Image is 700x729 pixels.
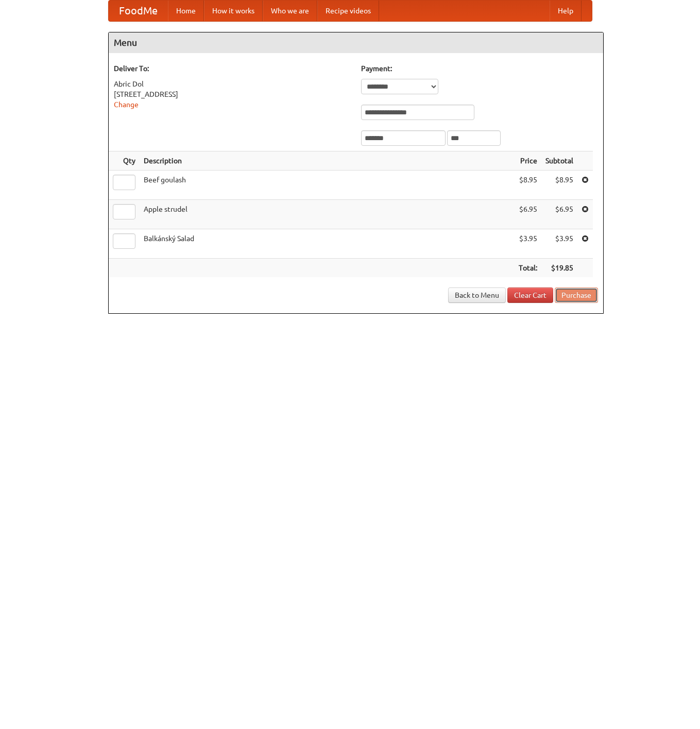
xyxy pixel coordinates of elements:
th: Total: [515,259,541,278]
a: Change [114,100,139,109]
td: $6.95 [541,200,577,229]
a: Help [550,1,582,21]
td: Beef goulash [140,171,515,200]
td: $6.95 [515,200,541,229]
a: Who we are [263,1,317,21]
a: Clear Cart [507,287,553,303]
a: FoodMe [109,1,168,21]
a: Recipe videos [317,1,379,21]
th: Price [515,151,541,171]
a: Home [168,1,204,21]
h5: Payment: [361,63,598,74]
h5: Deliver To: [114,63,351,74]
td: $3.95 [541,229,577,259]
td: Balkánský Salad [140,229,515,259]
th: Qty [109,151,140,171]
th: Description [140,151,515,171]
a: Back to Menu [448,287,506,303]
h4: Menu [109,32,603,53]
a: How it works [204,1,263,21]
div: [STREET_ADDRESS] [114,89,351,99]
div: Abric Dol [114,79,351,89]
td: $3.95 [515,229,541,259]
td: $8.95 [515,171,541,200]
th: $19.85 [541,259,577,278]
td: Apple strudel [140,200,515,229]
button: Purchase [555,287,598,303]
td: $8.95 [541,171,577,200]
th: Subtotal [541,151,577,171]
